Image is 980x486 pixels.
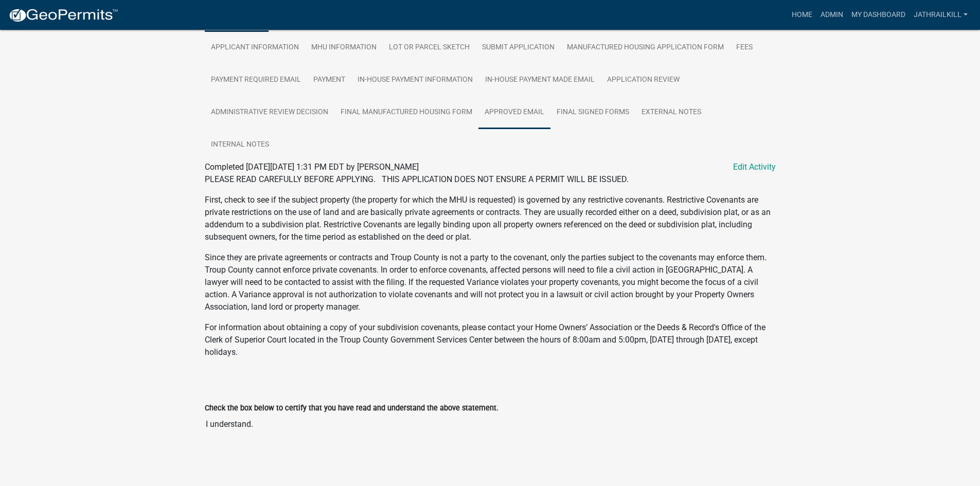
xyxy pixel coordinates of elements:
[205,96,334,129] a: Administrative Review Decision
[307,64,351,97] a: Payment
[788,5,816,25] a: Home
[733,161,776,173] a: Edit Activity
[205,173,776,186] p: PLEASE READ CAREFULLY BEFORE APPLYING. THIS APPLICATION DOES NOT ENSURE A PERMIT WILL BE ISSUED.
[205,162,419,172] span: Completed [DATE][DATE] 1:31 PM EDT by [PERSON_NAME]
[305,31,383,64] a: MHU Information
[476,31,561,64] a: Submit Application
[351,64,479,97] a: In-House Payment Information
[205,31,305,64] a: Applicant Information
[730,31,759,64] a: Fees
[561,31,730,64] a: Manufactured Housing Application Form
[816,5,847,25] a: Admin
[479,64,601,97] a: In-House Payment Made Email
[601,64,686,97] a: Application Review
[205,64,307,97] a: Payment Required Email
[205,194,776,243] p: First, check to see if the subject property (the property for which the MHU is requested) is gove...
[847,5,910,25] a: My Dashboard
[383,31,476,64] a: Lot or Parcel Sketch
[205,251,776,313] p: Since they are private agreements or contracts and Troup County is not a party to the covenant, o...
[205,129,275,161] a: Internal Notes
[205,321,776,358] p: For information about obtaining a copy of your subdivision covenants, please contact your Home Ow...
[205,405,498,412] label: Check the box below to certify that you have read and understand the above statement.
[478,96,550,129] a: Approved Email
[334,96,478,129] a: Final Manufactured Housing Form
[910,5,972,25] a: Jathrailkill
[550,96,635,129] a: Final Signed Forms
[635,96,707,129] a: External Notes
